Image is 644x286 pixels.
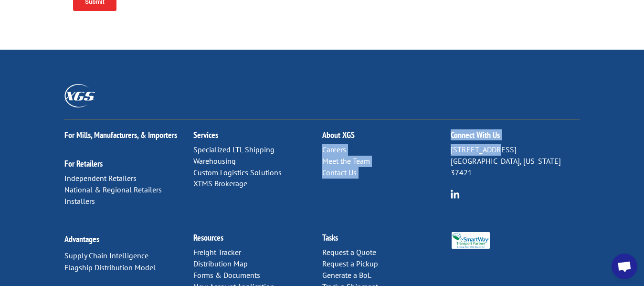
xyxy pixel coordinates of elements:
[253,1,283,8] span: Last name
[193,232,223,243] a: Resources
[256,94,262,100] input: Contact by Email
[451,190,460,199] img: group-6
[64,251,148,260] a: Supply Chain Intelligence
[64,84,95,107] img: XGS_Logos_ALL_2024_All_White
[193,270,260,280] a: Forms & Documents
[193,247,241,257] a: Freight Tracker
[264,95,311,102] span: Contact by Email
[253,79,307,86] span: Contact Preference
[451,131,580,144] h2: Connect With Us
[193,168,282,177] a: Custom Logistics Solutions
[322,270,371,280] a: Generate a BoL
[193,156,236,166] a: Warehousing
[612,254,637,279] div: Open chat
[322,156,370,166] a: Meet the Team
[193,179,247,188] a: XTMS Brokerage
[322,259,378,268] a: Request a Pickup
[322,145,346,154] a: Careers
[451,144,580,178] p: [STREET_ADDRESS] [GEOGRAPHIC_DATA], [US_STATE] 37421
[253,40,294,47] span: Phone number
[322,233,451,247] h2: Tasks
[322,168,357,177] a: Contact Us
[64,233,99,244] a: Advantages
[64,129,177,140] a: For Mills, Manufacturers, & Importers
[264,107,314,115] span: Contact by Phone
[322,129,355,140] a: About XGS
[64,263,156,272] a: Flagship Distribution Model
[64,158,103,169] a: For Retailers
[64,185,162,194] a: National & Regional Retailers
[322,247,376,257] a: Request a Quote
[193,145,274,154] a: Specialized LTL Shipping
[256,107,262,113] input: Contact by Phone
[193,129,218,140] a: Services
[64,173,137,183] a: Independent Retailers
[64,196,95,206] a: Installers
[193,259,248,268] a: Distribution Map
[451,232,491,248] img: Smartway_Logo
